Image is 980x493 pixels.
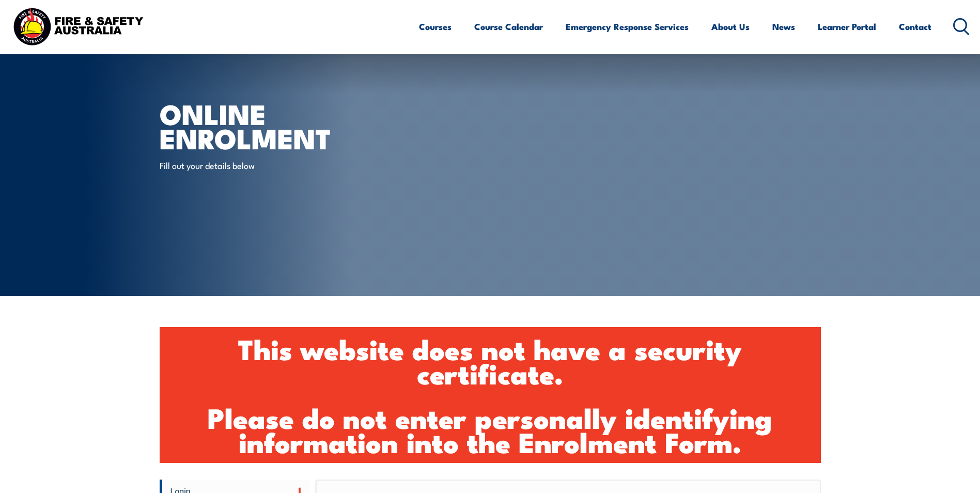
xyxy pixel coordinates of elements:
[160,159,348,171] p: Fill out your details below
[419,13,452,40] a: Courses
[772,13,795,40] a: News
[474,13,543,40] a: Course Calendar
[899,13,931,40] a: Contact
[566,13,689,40] a: Emergency Response Services
[169,405,812,453] h1: Please do not enter personally identifying information into the Enrolment Form.
[169,336,812,384] h1: This website does not have a security certificate.
[711,13,750,40] a: About Us
[160,101,415,149] h1: Online Enrolment
[818,13,876,40] a: Learner Portal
